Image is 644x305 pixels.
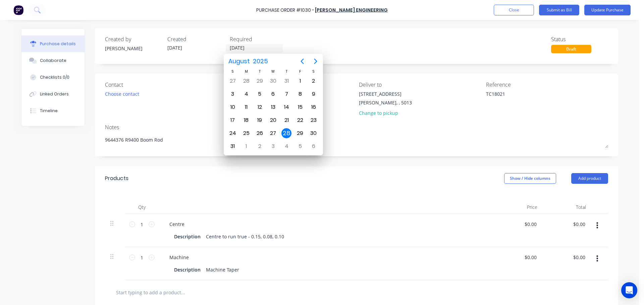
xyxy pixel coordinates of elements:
div: Wednesday, August 13, 2025 [268,102,278,112]
div: Created by [105,35,162,43]
div: Total [543,201,591,214]
a: [PERSON_NAME] Engineering [315,7,388,13]
span: August [227,55,252,67]
button: Next page [309,55,322,68]
div: Thursday, August 7, 2025 [281,89,291,99]
div: Created [167,35,224,43]
div: [PERSON_NAME], , 5013 [359,99,412,106]
div: Tuesday, August 19, 2025 [255,115,265,125]
div: Monday, August 4, 2025 [241,89,251,99]
div: Centre [164,219,190,229]
button: Collaborate [21,52,85,69]
div: Wednesday, September 3, 2025 [268,141,278,151]
div: Thursday, August 14, 2025 [281,102,291,112]
div: Friday, August 22, 2025 [295,115,305,125]
img: Factory [13,5,23,15]
div: Description [171,265,203,275]
div: Sunday, August 31, 2025 [228,141,238,151]
div: Thursday, September 4, 2025 [281,141,291,151]
button: Close [494,5,534,15]
button: Timeline [21,102,85,119]
div: Tuesday, September 2, 2025 [255,141,265,151]
div: Machine Taper [203,265,242,275]
div: Monday, August 25, 2025 [241,128,251,138]
div: Monday, August 11, 2025 [241,102,251,112]
div: Saturday, August 16, 2025 [309,102,319,112]
div: Products [105,174,128,182]
div: Tuesday, July 29, 2025 [255,76,265,86]
div: Saturday, August 30, 2025 [309,128,319,138]
div: Wednesday, August 6, 2025 [268,89,278,99]
div: Thursday, August 21, 2025 [281,115,291,125]
div: Purchase details [40,41,76,47]
div: [STREET_ADDRESS] [359,90,412,97]
div: Thursday, July 31, 2025 [281,76,291,86]
div: W [266,69,280,74]
div: Tuesday, August 26, 2025 [255,128,265,138]
div: Today, Thursday, August 28, 2025 [281,128,291,138]
div: Required [230,35,287,43]
div: Machine [164,252,194,262]
div: T [280,69,293,74]
div: Checklists 0/0 [40,74,69,80]
div: Saturday, September 6, 2025 [309,141,319,151]
div: Deliver to [359,81,481,89]
div: Sunday, August 24, 2025 [228,128,238,138]
div: Timeline [40,108,58,114]
div: Choose contact [105,90,139,97]
textarea: 9644376 R9400 Boom Rod [105,133,608,148]
div: Centre to run true - 0.15, 0.08, 0.10 [203,232,287,241]
div: Saturday, August 23, 2025 [309,115,319,125]
div: Saturday, August 9, 2025 [309,89,319,99]
div: Friday, August 8, 2025 [295,89,305,99]
div: Monday, July 28, 2025 [241,76,251,86]
div: Open Intercom Messenger [621,282,637,298]
div: Sunday, August 3, 2025 [228,89,238,99]
div: Change to pickup [359,109,412,117]
button: Add product [571,173,608,184]
div: [PERSON_NAME] [105,45,162,52]
div: Sunday, August 10, 2025 [228,102,238,112]
div: Draft [551,45,591,53]
div: Reference [486,81,608,89]
div: S [307,69,320,74]
div: Wednesday, July 30, 2025 [268,76,278,86]
div: Notes [105,123,608,131]
div: T [253,69,266,74]
div: Linked Orders [40,91,69,97]
textarea: TC18021 [486,90,570,105]
button: Show / Hide columns [504,173,556,184]
div: Friday, August 1, 2025 [295,76,305,86]
div: Sunday, August 17, 2025 [228,115,238,125]
div: Qty [125,201,159,214]
div: Sunday, July 27, 2025 [228,76,238,86]
div: Monday, September 1, 2025 [241,141,251,151]
span: 2025 [252,55,270,67]
div: Contact [105,81,227,89]
div: Friday, August 29, 2025 [295,128,305,138]
button: August2025 [224,55,272,67]
div: Collaborate [40,58,66,64]
input: Start typing to add a product... [116,286,250,299]
button: Purchase details [21,35,85,52]
div: F [293,69,307,74]
div: Friday, September 5, 2025 [295,141,305,151]
div: Wednesday, August 27, 2025 [268,128,278,138]
button: Previous page [296,55,309,68]
div: Monday, August 18, 2025 [241,115,251,125]
div: Wednesday, August 20, 2025 [268,115,278,125]
div: M [239,69,253,74]
div: Saturday, August 2, 2025 [309,76,319,86]
div: Tuesday, August 5, 2025 [255,89,265,99]
div: Purchase Order #1030 - [256,7,314,14]
div: Price [494,201,543,214]
button: Linked Orders [21,86,85,102]
button: Update Purchase [584,5,631,15]
button: Checklists 0/0 [21,69,85,86]
div: Status [551,35,608,43]
div: S [226,69,239,74]
div: Friday, August 15, 2025 [295,102,305,112]
div: Description [171,232,203,241]
button: Submit as Bill [539,5,579,15]
div: Tuesday, August 12, 2025 [255,102,265,112]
